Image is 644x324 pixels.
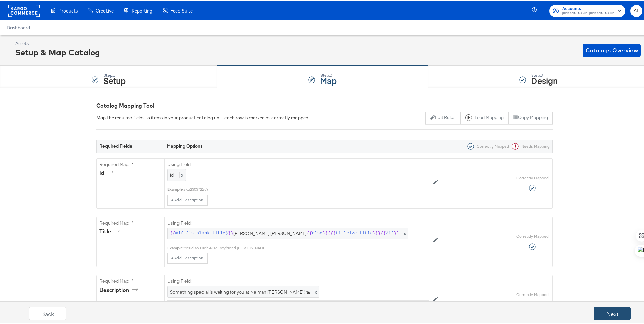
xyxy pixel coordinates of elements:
div: Step: 2 [320,72,337,76]
div: Catalog Mapping Tool [96,100,553,108]
div: title [99,226,122,234]
div: Map the required fields to items in your product catalog until each row is marked as correctly ma... [96,113,309,120]
strong: Setup [103,73,126,85]
label: Correctly Mapped [516,232,549,238]
div: Correctly Mapped [464,142,509,148]
span: }}} [373,229,380,235]
span: id [170,170,174,177]
strong: Required Fields [99,142,132,148]
label: Correctly Mapped [516,291,549,296]
label: Required Map: * [99,277,162,283]
span: {{ [307,229,312,235]
div: Meridian High-Rise Boyfriend [PERSON_NAME] [184,244,429,249]
span: Accounts [562,4,615,11]
div: description [99,285,140,293]
span: #if (is_blank title) [175,229,228,235]
label: Required Map: * [99,160,162,166]
span: Something special is waiting for you at Neiman [PERSON_NAME]! 🛍 [170,287,317,294]
a: Dashboard [7,24,30,29]
button: Edit Rules [425,111,460,123]
span: Feed Suite [170,7,193,12]
button: Next [594,305,631,319]
button: Catalogs Overview [583,42,641,56]
div: id [99,168,116,176]
span: }} [323,229,328,235]
button: AL [630,4,642,16]
span: Creative [96,7,114,12]
button: + Add Description [167,252,208,262]
span: Products [58,7,78,12]
label: Using Field: [167,277,429,283]
span: titleize title [336,229,373,235]
div: Step: 1 [103,72,126,76]
span: AL [633,6,640,14]
span: Reporting [132,7,152,12]
span: [PERSON_NAME] [PERSON_NAME] [562,9,615,15]
span: x [179,170,183,177]
label: Using Field: [167,218,429,225]
label: Using Field: [167,160,429,166]
span: {{ [381,229,386,235]
strong: Mapping Options [167,142,203,148]
span: {{{ [328,229,336,235]
span: }} [228,229,234,235]
div: Example: [167,244,184,249]
span: [PERSON_NAME] [PERSON_NAME] [170,229,406,235]
strong: Design [531,73,558,85]
span: }} [394,229,399,235]
div: Needs Mapping [509,142,550,148]
span: x [311,285,319,296]
label: Required Map: * [99,218,162,225]
span: {{ [170,229,175,235]
div: Assets [15,39,100,45]
div: Step: 3 [531,72,558,76]
button: Load Mapping [460,111,508,123]
span: /if [386,229,393,235]
span: x [400,227,408,238]
div: Setup & Map Catalog [15,45,100,57]
span: Catalogs Overview [586,44,638,54]
button: + Add Description [167,193,208,204]
div: Example: [167,185,184,191]
strong: Map [320,73,337,85]
label: Correctly Mapped [516,174,549,179]
button: Back [29,305,66,319]
span: else [312,229,323,235]
button: Copy Mapping [508,111,553,123]
button: Accounts[PERSON_NAME] [PERSON_NAME] [549,4,625,16]
div: sku230372259 [184,185,429,191]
